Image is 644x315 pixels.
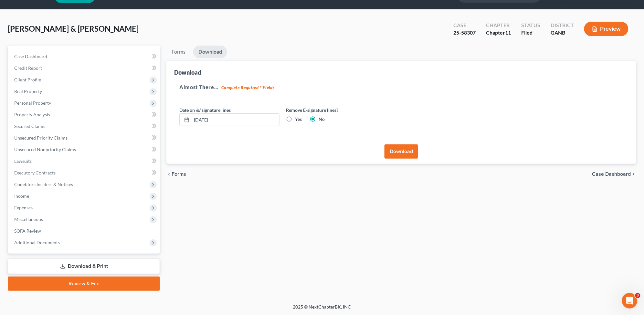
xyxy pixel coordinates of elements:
a: Review & File [8,277,160,291]
h5: Almost There... [179,83,623,91]
button: Download [385,144,418,159]
span: Additional Documents [14,240,60,245]
div: Filed [521,29,540,37]
a: SOFA Review [9,225,160,237]
span: 11 [505,29,511,36]
div: District [551,22,574,29]
div: Chapter [486,22,511,29]
i: chevron_left [166,172,172,177]
span: Income [14,193,29,199]
div: Case [453,22,476,29]
span: Case Dashboard [592,172,631,177]
div: Chapter [486,29,511,37]
span: Client Profile [14,77,41,82]
a: Lawsuits [9,155,160,167]
span: Personal Property [14,100,51,106]
span: Miscellaneous [14,216,43,222]
span: Secured Claims [14,123,45,129]
span: Property Analysis [14,112,50,117]
span: Unsecured Priority Claims [14,135,68,141]
span: Forms [172,172,186,177]
a: Unsecured Priority Claims [9,132,160,144]
span: Credit Report [14,65,42,71]
span: Lawsuits [14,158,32,164]
button: chevron_left Forms [166,172,195,177]
a: Executory Contracts [9,167,160,179]
label: Remove E-signature lines? [286,107,386,113]
button: Preview [584,22,628,36]
a: Secured Claims [9,121,160,132]
div: 25-58307 [453,29,476,37]
div: GANB [551,29,574,37]
iframe: Intercom live chat [622,293,638,309]
div: Status [521,22,540,29]
span: 3 [635,293,640,298]
a: Credit Report [9,62,160,74]
label: No [319,116,325,122]
span: SOFA Review [14,228,41,234]
span: Expenses [14,205,33,210]
span: Codebtors Insiders & Notices [14,182,73,187]
a: Unsecured Nonpriority Claims [9,144,160,155]
span: Unsecured Nonpriority Claims [14,147,76,152]
label: Yes [295,116,302,122]
i: chevron_right [631,172,636,177]
a: Download [193,46,227,58]
a: Download & Print [8,259,160,274]
span: [PERSON_NAME] & [PERSON_NAME] [8,24,139,33]
a: Case Dashboard chevron_right [592,172,636,177]
input: MM/DD/YYYY [192,114,279,126]
a: Forms [166,46,191,58]
label: Date on /s/ signature lines [179,107,231,113]
span: Case Dashboard [14,54,47,59]
span: Real Property [14,89,42,94]
strong: Complete Required * Fields [221,85,275,90]
a: Case Dashboard [9,51,160,62]
a: Property Analysis [9,109,160,121]
span: Executory Contracts [14,170,56,175]
div: Download [174,68,201,76]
